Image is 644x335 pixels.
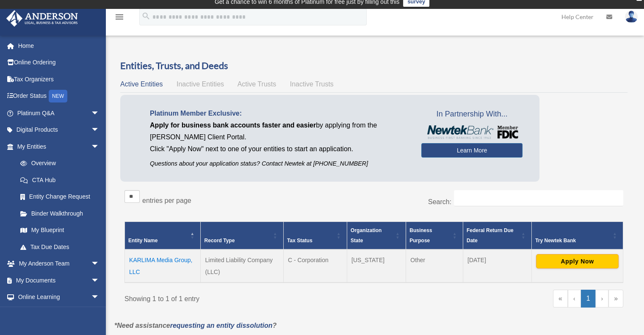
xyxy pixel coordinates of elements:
[421,143,522,158] a: Learn More
[409,227,432,244] span: Business Purpose
[12,205,108,222] a: Binder Walkthrough
[12,188,108,205] a: Entity Change Request
[625,11,638,23] img: User Pic
[6,122,112,138] a: Digital Productsarrow_drop_down
[426,125,518,139] img: NewtekBankLogoSM.png
[6,105,112,122] a: Platinum Q&Aarrow_drop_down
[238,80,276,88] span: Active Trusts
[463,249,531,282] td: [DATE]
[283,221,347,249] th: Tax Status: Activate to sort
[347,221,406,249] th: Organization State: Activate to sort
[421,108,522,121] span: In Partnership With...
[150,143,409,155] p: Click "Apply Now" next to one of your entities to start an application.
[351,227,381,244] span: Organization State
[6,272,112,289] a: My Documentsarrow_drop_down
[608,290,623,307] a: Last
[12,172,108,188] a: CTA Hub
[553,290,568,307] a: First
[6,138,108,155] a: My Entitiesarrow_drop_down
[201,221,283,249] th: Record Type: Activate to sort
[595,290,608,307] a: Next
[114,12,124,22] i: menu
[125,221,201,249] th: Entity Name: Activate to invert sorting
[6,88,112,105] a: Order StatusNEW
[150,119,409,143] p: by applying from the [PERSON_NAME] Client Portal.
[6,305,112,322] a: Billingarrow_drop_down
[91,122,108,139] span: arrow_drop_down
[114,322,276,329] em: *Need assistance ?
[406,221,463,249] th: Business Purpose: Activate to sort
[177,80,224,88] span: Inactive Entities
[170,322,273,329] a: requesting an entity dissolution
[91,289,108,306] span: arrow_drop_down
[91,272,108,289] span: arrow_drop_down
[91,305,108,323] span: arrow_drop_down
[535,235,610,246] div: Try Newtek Bank
[201,249,283,282] td: Limited Liability Company (LLC)
[463,221,531,249] th: Federal Return Due Date: Activate to sort
[12,238,108,255] a: Tax Due Dates
[6,37,112,54] a: Home
[6,71,112,88] a: Tax Organizers
[12,155,104,172] a: Overview
[581,290,596,307] a: 1
[290,80,334,88] span: Inactive Trusts
[283,249,347,282] td: C - Corporation
[120,80,163,88] span: Active Entities
[150,122,316,129] span: Apply for business bank accounts faster and easier
[141,11,151,21] i: search
[4,10,80,27] img: Anderson Advisors Platinum Portal
[120,59,627,72] h3: Entities, Trusts, and Deeds
[6,255,112,272] a: My Anderson Teamarrow_drop_down
[114,15,124,22] a: menu
[428,198,451,205] label: Search:
[128,238,158,244] span: Entity Name
[12,222,108,239] a: My Blueprint
[91,138,108,155] span: arrow_drop_down
[91,105,108,122] span: arrow_drop_down
[6,54,112,71] a: Online Ordering
[91,255,108,273] span: arrow_drop_down
[406,249,463,282] td: Other
[568,290,581,307] a: Previous
[142,197,191,204] label: entries per page
[6,289,112,306] a: Online Learningarrow_drop_down
[531,221,623,249] th: Try Newtek Bank : Activate to sort
[124,290,368,305] div: Showing 1 to 1 of 1 entry
[536,254,619,269] button: Apply Now
[347,249,406,282] td: [US_STATE]
[49,90,67,102] div: NEW
[467,227,514,244] span: Federal Return Due Date
[150,108,409,119] p: Platinum Member Exclusive:
[150,158,409,169] p: Questions about your application status? Contact Newtek at [PHONE_NUMBER]
[287,238,312,244] span: Tax Status
[204,238,235,244] span: Record Type
[125,249,201,282] td: KARLIMA Media Group, LLC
